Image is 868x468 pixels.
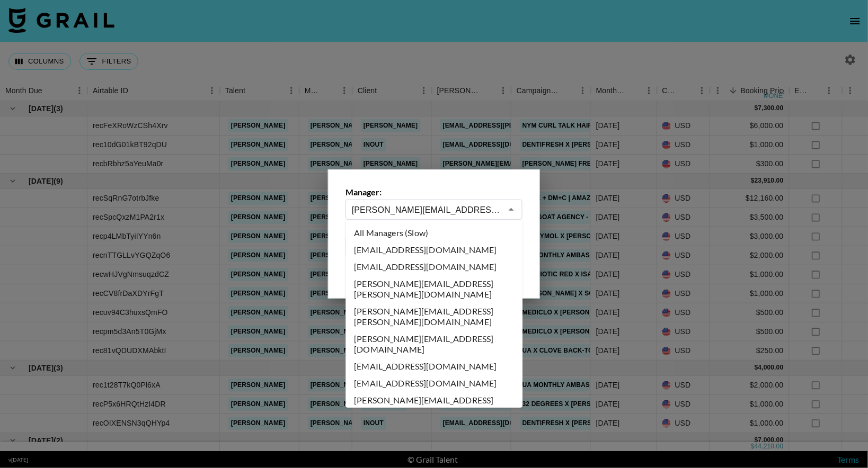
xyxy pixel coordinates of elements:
li: [EMAIL_ADDRESS][DOMAIN_NAME] [346,242,523,259]
label: Manager: [346,187,522,197]
li: [EMAIL_ADDRESS][DOMAIN_NAME] [346,375,523,392]
li: [EMAIL_ADDRESS][DOMAIN_NAME] [346,259,523,276]
li: [PERSON_NAME][EMAIL_ADDRESS][DOMAIN_NAME] [346,331,523,358]
button: Close [504,202,519,217]
li: [PERSON_NAME][EMAIL_ADDRESS][PERSON_NAME][DOMAIN_NAME] [346,303,523,331]
li: [EMAIL_ADDRESS][DOMAIN_NAME] [346,358,523,375]
li: [PERSON_NAME][EMAIL_ADDRESS][PERSON_NAME][DOMAIN_NAME] [346,276,523,303]
li: All Managers (Slow) [346,225,523,242]
li: [PERSON_NAME][EMAIL_ADDRESS][DOMAIN_NAME] [346,392,523,420]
